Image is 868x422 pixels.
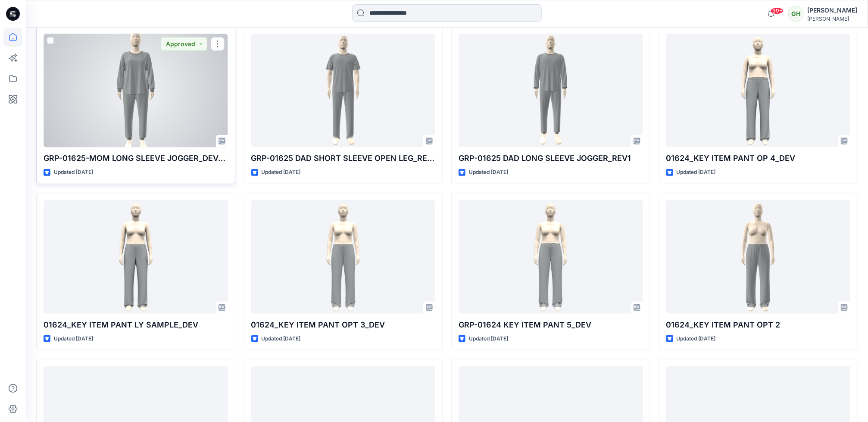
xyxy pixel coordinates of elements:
p: GRP-01625 DAD LONG SLEEVE JOGGER_REV1 [459,152,643,164]
p: Updated [DATE] [677,168,716,177]
a: 01624_KEY ITEM PANT OP 4_DEV [666,34,851,147]
p: GRP-01625-MOM LONG SLEEVE JOGGER_DEV_REV1 [44,152,228,164]
a: 01624_KEY ITEM PANT OPT 2 [666,200,851,314]
p: 01624_KEY ITEM PANT OPT 2 [666,319,851,331]
p: Updated [DATE] [54,168,93,177]
p: Updated [DATE] [677,334,716,343]
p: 01624_KEY ITEM PANT LY SAMPLE_DEV [44,319,228,331]
p: Updated [DATE] [262,168,301,177]
p: Updated [DATE] [54,334,93,343]
p: Updated [DATE] [262,334,301,343]
a: GRP-01625-MOM LONG SLEEVE JOGGER_DEV_REV1 [44,34,228,147]
a: GRP-01625 DAD LONG SLEEVE JOGGER_REV1 [459,34,643,147]
p: GRP-01625 DAD SHORT SLEEVE OPEN LEG_REV1 [251,152,436,164]
span: 99+ [771,7,784,14]
a: GRP-01624 KEY ITEM PANT 5_DEV [459,200,643,314]
div: [PERSON_NAME] [807,16,857,22]
p: 01624_KEY ITEM PANT OP 4_DEV [666,152,851,164]
p: Updated [DATE] [469,168,508,177]
p: GRP-01624 KEY ITEM PANT 5_DEV [459,319,643,331]
p: Updated [DATE] [469,334,508,343]
a: 01624_KEY ITEM PANT OPT 3_DEV [251,200,436,314]
div: [PERSON_NAME] [807,5,857,16]
div: GH [788,6,804,22]
a: GRP-01625 DAD SHORT SLEEVE OPEN LEG_REV1 [251,34,436,147]
p: 01624_KEY ITEM PANT OPT 3_DEV [251,319,436,331]
a: 01624_KEY ITEM PANT LY SAMPLE_DEV [44,200,228,314]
